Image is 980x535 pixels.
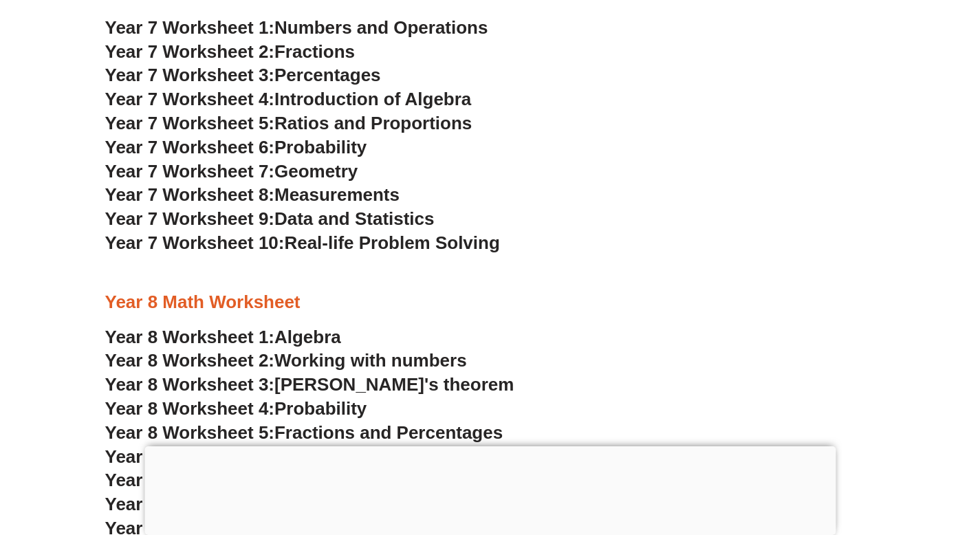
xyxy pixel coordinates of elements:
[105,327,341,347] a: Year 8 Worksheet 1:Algebra
[105,232,285,253] span: Year 7 Worksheet 10:
[105,494,275,514] span: Year 8 Worksheet 8:
[105,184,275,205] span: Year 7 Worksheet 8:
[105,113,472,133] a: Year 7 Worksheet 5:Ratios and Proportions
[105,327,275,347] span: Year 8 Worksheet 1:
[105,41,275,62] span: Year 7 Worksheet 2:
[274,327,341,347] span: Algebra
[105,446,361,467] a: Year 8 Worksheet 6:Equations
[105,398,367,419] a: Year 8 Worksheet 4:Probability
[105,184,400,205] a: Year 7 Worksheet 8:Measurements
[105,65,275,85] span: Year 7 Worksheet 3:
[274,41,355,62] span: Fractions
[105,137,275,157] span: Year 7 Worksheet 6:
[105,89,275,109] span: Year 7 Worksheet 4:
[105,208,275,229] span: Year 7 Worksheet 9:
[105,89,472,109] a: Year 7 Worksheet 4:Introduction of Algebra
[105,470,471,490] a: Year 8 Worksheet 7:Ratios, Rates and Time
[105,422,275,443] span: Year 8 Worksheet 5:
[744,380,980,535] iframe: Chat Widget
[105,291,875,314] h3: Year 8 Math Worksheet
[284,232,499,253] span: Real-life Problem Solving
[105,65,381,85] a: Year 7 Worksheet 3:Percentages
[105,422,503,443] a: Year 8 Worksheet 5:Fractions and Percentages
[105,208,435,229] a: Year 7 Worksheet 9:Data and Statistics
[105,446,275,467] span: Year 8 Worksheet 6:
[274,422,503,443] span: Fractions and Percentages
[105,350,467,371] a: Year 8 Worksheet 2:Working with numbers
[274,17,488,38] span: Numbers and Operations
[274,65,381,85] span: Percentages
[105,161,275,182] span: Year 7 Worksheet 7:
[274,350,467,371] span: Working with numbers
[105,398,275,419] span: Year 8 Worksheet 4:
[274,161,358,182] span: Geometry
[105,17,275,38] span: Year 7 Worksheet 1:
[274,398,367,419] span: Probability
[105,232,500,253] a: Year 7 Worksheet 10:Real-life Problem Solving
[274,374,514,395] span: [PERSON_NAME]'s theorem
[105,161,358,182] a: Year 7 Worksheet 7:Geometry
[105,113,275,133] span: Year 7 Worksheet 5:
[144,446,836,532] iframe: Advertisement
[105,470,275,490] span: Year 8 Worksheet 7:
[105,494,435,514] a: Year 8 Worksheet 8:Congruent Figures
[105,41,355,62] a: Year 7 Worksheet 2:Fractions
[105,374,514,395] a: Year 8 Worksheet 3:[PERSON_NAME]'s theorem
[105,350,275,371] span: Year 8 Worksheet 2:
[105,374,275,395] span: Year 8 Worksheet 3:
[274,137,367,157] span: Probability
[274,89,471,109] span: Introduction of Algebra
[105,137,367,157] a: Year 7 Worksheet 6:Probability
[274,184,400,205] span: Measurements
[274,208,435,229] span: Data and Statistics
[274,113,472,133] span: Ratios and Proportions
[105,17,488,38] a: Year 7 Worksheet 1:Numbers and Operations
